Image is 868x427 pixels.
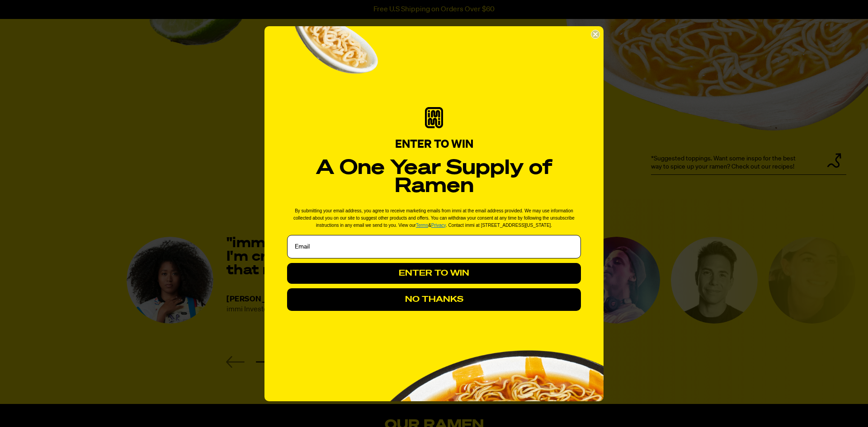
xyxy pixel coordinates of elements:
[287,235,581,258] input: Email
[316,158,552,197] strong: A One Year Supply of Ramen
[425,107,443,128] img: immi
[416,223,428,228] a: Terms
[591,30,600,39] button: Close dialog
[287,288,581,311] button: NO THANKS
[395,139,473,150] span: ENTER TO WIN
[293,208,575,228] span: By submitting your email address, you agree to receive marketing emails from immi at the email ad...
[431,223,446,228] a: Privacy
[287,263,581,284] button: ENTER TO WIN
